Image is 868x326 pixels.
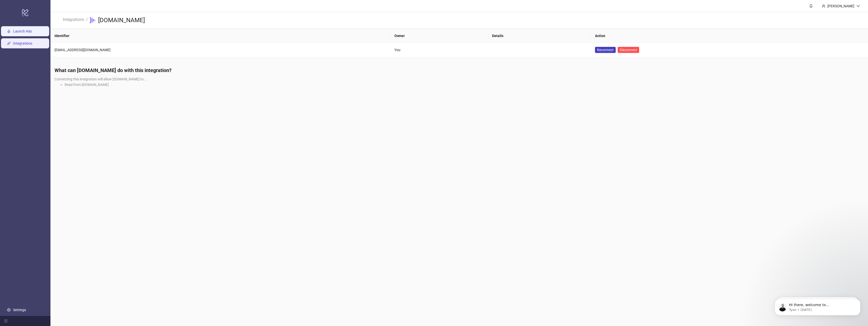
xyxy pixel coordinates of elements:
[65,82,864,87] li: Read from [DOMAIN_NAME]
[13,308,26,312] a: Settings
[597,47,614,53] span: Reconnect
[90,17,96,23] svg: Frame.io Logo
[86,16,88,24] li: /
[618,47,639,53] button: Disconnect
[822,4,825,8] span: user
[809,4,813,8] span: bell
[595,47,616,53] a: Reconnect
[13,29,32,33] a: Launch Ads
[55,47,386,53] div: [EMAIL_ADDRESS][DOMAIN_NAME]
[825,3,856,9] div: [PERSON_NAME]
[50,29,390,43] th: Identifier
[488,29,591,43] th: Details
[98,16,145,24] h3: [DOMAIN_NAME]
[620,48,637,52] span: Disconnect
[62,16,85,22] a: Integrations
[856,4,860,8] span: down
[4,319,8,323] span: menu-fold
[767,288,868,323] iframe: Intercom notifications message
[591,29,868,43] th: Action
[55,67,864,74] h4: What can [DOMAIN_NAME] do with this integration?
[390,29,488,43] th: Owner
[13,41,32,45] a: Integrations
[394,47,484,53] div: You
[55,77,147,81] span: Connecting this integration will allow [DOMAIN_NAME] to...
